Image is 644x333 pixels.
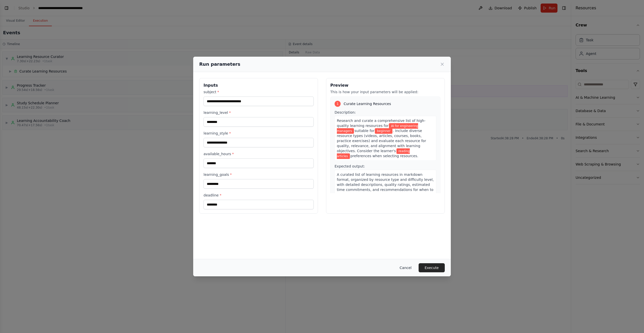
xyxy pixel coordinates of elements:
span: Variable: subject [337,123,418,134]
label: learning_level [204,110,314,115]
label: available_hours [204,151,314,156]
h2: Run parameters [199,61,240,68]
div: 1 [335,101,341,107]
span: Expected output: [335,164,365,168]
span: Curate Learning Resources [344,101,391,106]
span: suitable for [354,129,374,133]
h3: Inputs [204,82,314,88]
span: Variable: learning_level [375,128,392,134]
label: learning_style [204,131,314,136]
span: Variable: learning_style [337,148,410,159]
span: Research and curate a comprehensive list of high-quality learning resources for [337,119,425,128]
button: Execute [419,263,445,272]
label: deadline [204,193,314,198]
span: . Include diverse resource types (videos, articles, courses, books, practice exercises) and evalu... [337,129,426,153]
span: Description: [335,110,356,114]
span: A curated list of learning resources in markdown format, organized by resource type and difficult... [337,173,434,197]
span: preferences when selecting resources. [350,154,418,158]
button: Cancel [396,263,416,272]
h3: Preview [330,82,440,88]
p: This is how your input parameters will be applied: [330,89,440,94]
label: learning_goals [204,172,314,177]
label: subject [204,89,314,94]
